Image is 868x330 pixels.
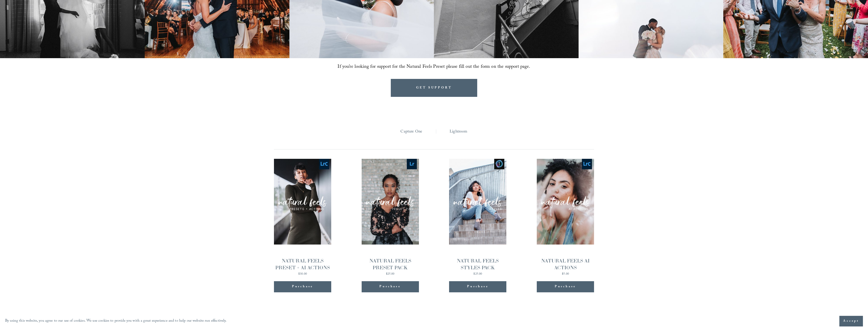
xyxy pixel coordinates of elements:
span: | [435,128,437,136]
div: $30.00 [274,273,331,276]
div: $5.00 [537,273,594,276]
div: Purchase [362,281,419,292]
a: NATURAL FEELS STYLES PACK [449,159,506,276]
div: Purchase [379,284,401,289]
div: NATURAL FEELS STYLES PACK [449,257,506,271]
a: NATURAL FEELS PRESET + AI ACTIONS [274,159,331,276]
div: NATURAL FEELS PRESET + AI ACTIONS [274,257,331,271]
p: By using this website, you agree to our use of cookies. We use cookies to provide you with a grea... [5,318,227,325]
div: NATURAL FEELS PRESET PACK [362,257,419,271]
a: GET SUPPORT [391,79,477,97]
a: Lightroom [450,128,467,136]
div: $25.00 [362,273,419,276]
span: If you’re looking for support for the Natural Feels Preset please fill out the form on the suppor... [338,63,530,71]
div: Purchase [555,284,576,289]
a: Capture One [400,128,422,136]
div: Purchase [274,281,331,292]
div: Purchase [292,284,313,289]
div: Purchase [449,281,506,292]
button: Accept [839,316,863,326]
div: NATURAL FEELS AI ACTIONS [537,257,594,271]
div: $25.00 [449,273,506,276]
a: NATURAL FEELS PRESET PACK [362,159,419,276]
div: Purchase [537,281,594,292]
a: NATURAL FEELS AI ACTIONS [537,159,594,276]
span: Accept [843,319,859,324]
div: Purchase [467,284,488,289]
